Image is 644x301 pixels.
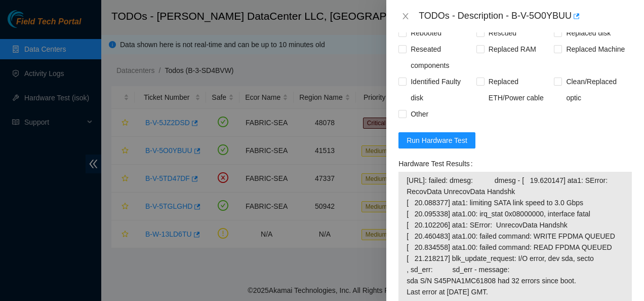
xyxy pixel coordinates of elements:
[562,25,615,41] span: Replaced disk
[398,132,475,148] button: Run Hardware Test
[407,106,432,122] span: Other
[407,175,624,297] span: [URL]: failed: dmesg: dmesg - [ 19.620147] ata1: SError: RecovData UnrecovData Handshk [ 20.08837...
[407,135,467,146] span: Run Hardware Test
[485,25,520,41] span: Rescued
[407,41,476,73] span: Reseated components
[407,73,476,106] span: Identified Faulty disk
[562,41,629,57] span: Replaced Machine
[485,73,554,106] span: Replaced ETH/Power cable
[419,8,632,24] div: TODOs - Description - B-V-5O0YBUU
[562,73,632,106] span: Clean/Replaced optic
[398,156,476,172] label: Hardware Test Results
[401,12,410,20] span: close
[407,25,446,41] span: Rebooted
[398,12,413,21] button: Close
[485,41,540,57] span: Replaced RAM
